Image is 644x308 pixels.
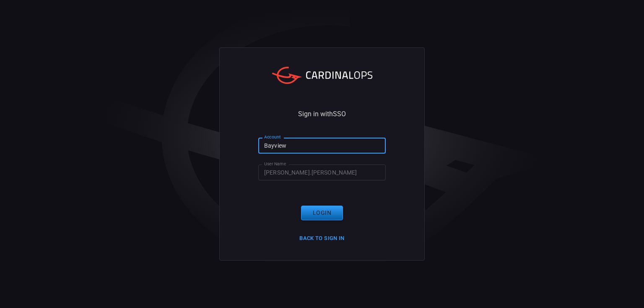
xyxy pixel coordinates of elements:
[264,161,286,167] label: User Name
[264,134,281,140] label: Account
[294,232,350,245] button: Back to Sign in
[258,164,386,180] input: Type your user name
[298,111,346,117] span: Sign in with SSO
[301,206,343,220] button: Login
[258,138,386,153] input: Type your account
